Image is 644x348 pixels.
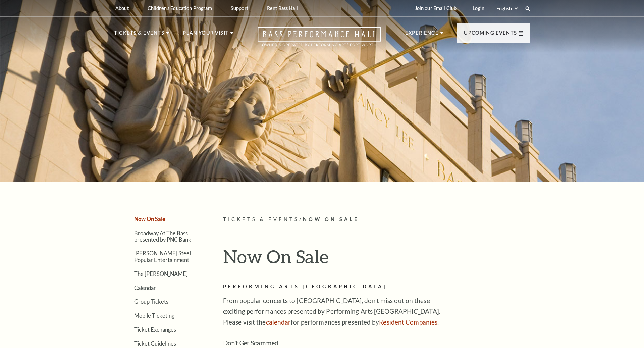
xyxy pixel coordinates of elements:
[134,298,168,305] a: Group Tickets
[495,5,519,12] select: Select:
[405,29,439,41] p: Experience
[134,326,176,333] a: Ticket Exchanges
[134,312,174,319] a: Mobile Ticketing
[134,270,188,277] a: The [PERSON_NAME]
[223,295,441,328] p: From popular concerts to [GEOGRAPHIC_DATA], don't miss out on these exciting performances present...
[379,318,437,326] a: Resident Companies
[266,318,291,326] a: calendar
[115,5,129,11] p: About
[134,340,176,347] a: Ticket Guidelines
[183,29,229,41] p: Plan Your Visit
[134,285,156,291] a: Calendar
[134,230,191,243] a: Broadway At The Bass presented by PNC Bank
[303,216,359,222] span: Now On Sale
[114,29,164,41] p: Tickets & Events
[267,5,298,11] p: Rent Bass Hall
[134,216,165,222] a: Now On Sale
[223,283,441,291] h2: Performing Arts [GEOGRAPHIC_DATA]
[223,216,299,222] span: Tickets & Events
[134,250,191,263] a: [PERSON_NAME] Steel Popular Entertainment
[148,5,212,11] p: Children's Education Program
[231,5,248,11] p: Support
[464,29,517,41] p: Upcoming Events
[223,215,530,224] p: /
[223,246,530,273] h1: Now On Sale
